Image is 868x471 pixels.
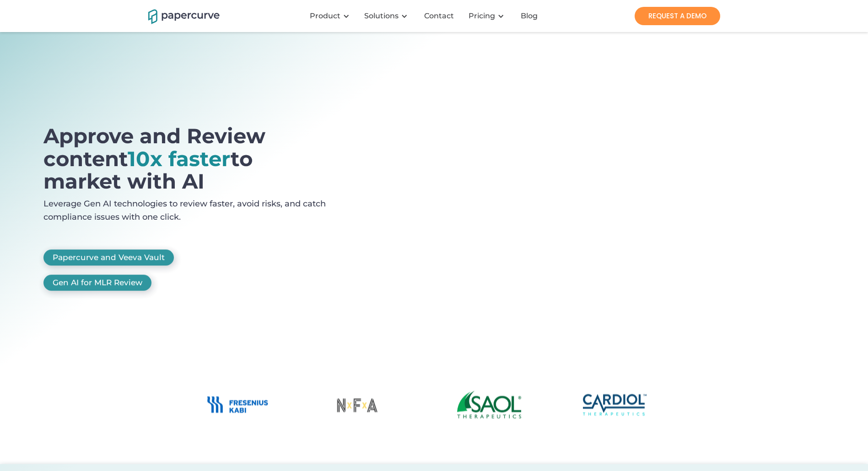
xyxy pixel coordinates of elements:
div: Solutions [364,11,399,21]
div: Product [310,11,340,21]
div: Pricing [463,2,513,30]
a: open lightbox [43,125,350,245]
div: Contact [424,11,454,21]
p: Leverage Gen AI technologies to review faster, avoid risks, and catch compliance issues with one ... [43,197,350,228]
img: No Fixed Address Logo [331,390,383,420]
h1: Approve and Review content to market with AI [43,125,350,193]
div: Product [304,2,359,30]
a: Blog [513,11,547,21]
a: home [148,8,208,24]
div: Blog [521,11,538,21]
a: Contact [417,11,463,21]
a: Papercurve and Veeva Vault [43,250,174,266]
img: Saol Therapeutics Logo [457,391,521,418]
div: Solutions [359,2,417,30]
span: 10x faster [128,146,231,171]
img: Cardiol Therapeutics Logo [583,394,647,416]
a: REQUEST A DEMO [635,7,720,25]
a: Pricing [469,11,495,21]
img: Fresenius Kabi Logo [205,395,270,414]
a: Gen AI for MLR Review [43,275,151,291]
